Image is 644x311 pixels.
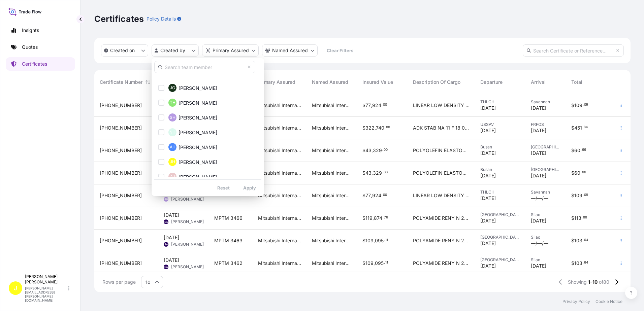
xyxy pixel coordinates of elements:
button: SH[PERSON_NAME] [154,111,261,124]
button: JG[PERSON_NAME] [154,81,261,95]
span: NH [169,129,175,136]
span: [PERSON_NAME] [179,159,217,166]
button: AH[PERSON_NAME] [154,140,261,154]
span: [PERSON_NAME] [179,100,217,106]
span: [PERSON_NAME] [179,85,217,92]
span: [PERSON_NAME] [179,174,217,180]
button: JH[PERSON_NAME] [154,155,261,169]
span: [PERSON_NAME] [179,129,217,136]
span: [PERSON_NAME] [179,144,217,151]
span: [PERSON_NAME] [179,114,217,121]
button: AJ[PERSON_NAME] [154,170,261,183]
p: Reset [217,184,230,191]
button: NH[PERSON_NAME] [154,126,261,139]
div: Select Option [154,76,261,177]
div: createdBy Filter options [152,58,264,196]
span: AH [170,144,175,150]
span: AJ [170,173,175,180]
button: TH[PERSON_NAME] [154,96,261,109]
span: JG [170,84,175,91]
span: SH [170,114,175,121]
span: JH [170,159,175,165]
span: TH [170,99,175,106]
input: Search team member [154,61,255,73]
p: Apply [243,184,256,191]
button: Reset [212,182,235,193]
button: Apply [238,182,261,193]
